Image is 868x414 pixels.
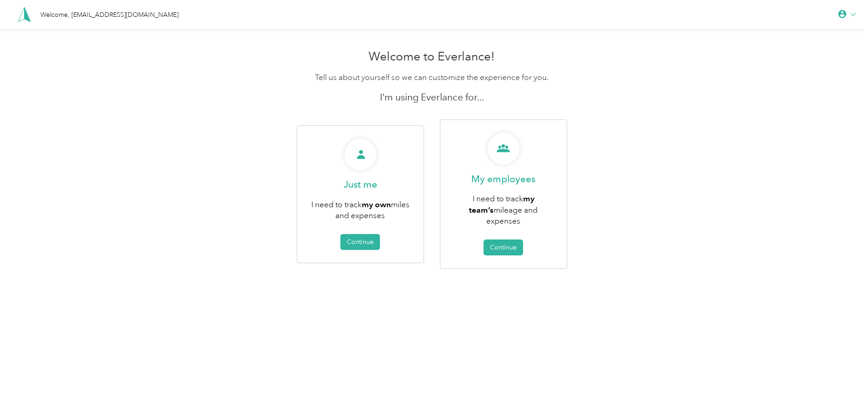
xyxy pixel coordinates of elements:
b: my team’s [469,194,534,214]
iframe: Everlance-gr Chat Button Frame [817,363,868,414]
p: My employees [471,173,535,185]
h1: Welcome to Everlance! [216,50,648,64]
div: Welcome, [EMAIL_ADDRESS][DOMAIN_NAME] [40,10,179,20]
span: I need to track mileage and expenses [469,194,538,226]
button: Continue [340,234,380,250]
span: I need to track miles and expenses [311,200,409,221]
b: my own [362,200,391,209]
p: Tell us about yourself so we can customize the experience for you. [216,72,648,83]
p: Just me [344,178,377,191]
p: I'm using Everlance for... [216,91,648,104]
button: Continue [484,239,523,255]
